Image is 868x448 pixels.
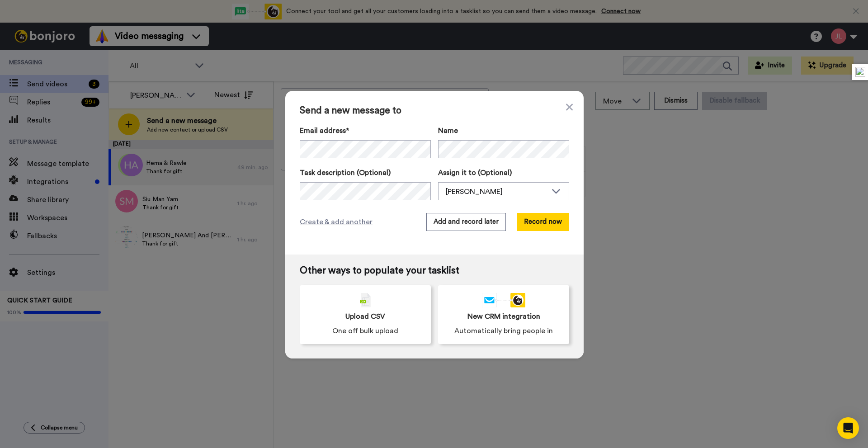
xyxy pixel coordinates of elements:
[467,311,540,322] span: New CRM integration
[300,125,431,136] label: Email address*
[300,217,373,227] span: Create & add another
[300,167,431,178] label: Task description (Optional)
[454,325,553,336] span: Automatically bring people in
[300,105,569,116] span: Send a new message to
[360,293,371,307] img: csv-grey.png
[517,213,569,231] button: Record now
[300,265,569,276] span: Other ways to populate your tasklist
[446,186,547,197] div: [PERSON_NAME]
[482,293,525,307] div: animation
[345,311,385,322] span: Upload CSV
[438,167,569,178] label: Assign it to (Optional)
[332,325,398,336] span: One off bulk upload
[438,125,458,136] span: Name
[837,417,859,439] div: Open Intercom Messenger
[426,213,506,231] button: Add and record later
